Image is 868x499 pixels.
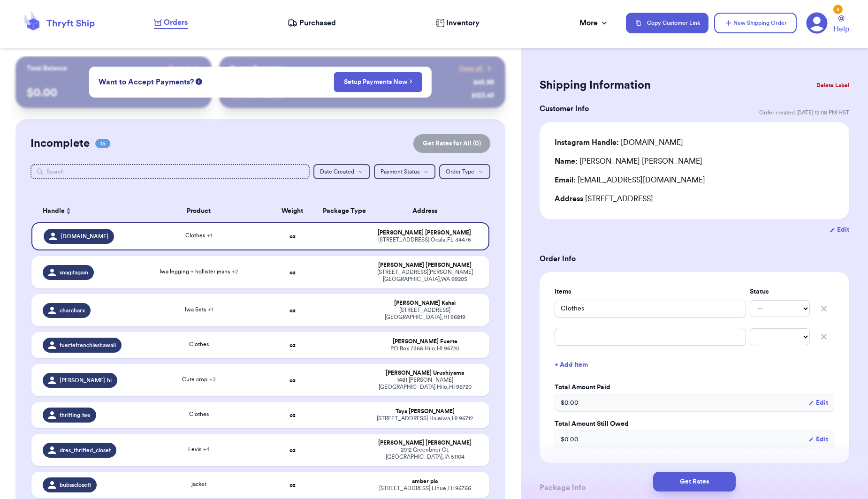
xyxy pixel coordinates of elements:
[60,446,111,454] span: dres_thrifted_closet
[164,17,188,28] span: Orders
[551,355,838,375] button: + Add Item
[555,193,834,204] div: [STREET_ADDRESS]
[169,64,200,73] a: Payout
[372,307,478,321] div: [STREET_ADDRESS] [GEOGRAPHIC_DATA] , HI 96819
[27,64,67,73] p: Total Balance
[372,300,478,307] div: [PERSON_NAME] Kahai
[189,341,209,347] span: Clothes
[555,137,683,148] div: [DOMAIN_NAME]
[808,435,828,444] button: Edit
[268,200,317,222] th: Weight
[60,307,85,314] span: charcharx
[60,481,91,489] span: bubssclosett
[27,85,200,100] p: $ 0.00
[60,269,88,276] span: snagitagain
[473,78,494,87] div: $ 45.99
[555,195,583,203] span: Address
[208,307,213,312] span: + 1
[372,415,478,422] div: [STREET_ADDRESS] Haleiwa , HI 96712
[60,341,116,349] span: fuertefrenchieshawaii
[459,64,483,73] span: View all
[232,269,238,274] span: + 2
[372,236,477,243] div: [STREET_ADDRESS] Ocala , FL 34476
[313,164,370,179] button: Date Created
[653,472,736,491] button: Get Rates
[43,206,65,216] span: Handle
[317,200,366,222] th: Package Type
[555,156,702,167] div: [PERSON_NAME] [PERSON_NAME]
[446,169,474,174] span: Order Type
[372,485,478,492] div: [STREET_ADDRESS] Lihue , HI 96766
[374,164,435,179] button: Payment Status
[750,287,810,296] label: Status
[209,377,216,382] span: + 3
[372,370,478,377] div: [PERSON_NAME] Urushiyama
[366,200,489,222] th: Address
[288,17,336,29] a: Purchased
[808,398,828,408] button: Edit
[65,205,72,217] button: Sort ascending
[540,103,589,114] h3: Customer Info
[472,91,494,100] div: $ 123.45
[806,12,828,34] a: 6
[289,482,296,488] strong: oz
[185,307,213,312] span: Iwa Sets
[61,233,108,240] span: [DOMAIN_NAME]
[320,169,354,174] span: Date Created
[289,447,296,453] strong: oz
[436,17,480,29] a: Inventory
[555,419,834,429] label: Total Amount Still Owed
[372,446,478,461] div: 2012 Greenbrier Ct. [GEOGRAPHIC_DATA] , IA 51104
[833,5,843,14] div: 6
[30,164,309,179] input: Search
[160,269,238,274] span: Iwa legging + hollister jeans
[30,136,90,151] h2: Incomplete
[555,176,576,184] span: Email:
[203,446,210,452] span: + 4
[372,345,478,352] div: PO Box 7366 Hilo , HI 96720
[182,377,216,382] span: Cute crop
[130,200,268,222] th: Product
[626,13,708,33] button: Copy Customer Link
[555,174,834,186] div: [EMAIL_ADDRESS][DOMAIN_NAME]
[372,269,478,283] div: [STREET_ADDRESS][PERSON_NAME] [GEOGRAPHIC_DATA] , WA 99205
[561,398,579,408] span: $ 0.00
[413,134,490,153] button: Get Rates for All (0)
[207,233,212,238] span: + 1
[191,481,206,487] span: jacket
[154,17,188,29] a: Orders
[714,13,797,33] button: New Shipping Order
[381,169,419,174] span: Payment Status
[555,383,834,392] label: Total Amount Paid
[833,15,849,35] a: Help
[289,378,296,383] strong: oz
[289,270,296,275] strong: oz
[813,75,853,96] button: Delete Label
[372,478,478,485] div: amber pia
[555,158,578,165] span: Name:
[372,338,478,345] div: [PERSON_NAME] Fuerte
[95,139,110,148] span: 15
[540,78,651,93] h2: Shipping Information
[830,225,849,234] button: Edit
[230,64,282,73] p: Recent Payments
[188,446,210,452] span: Levis
[60,411,91,419] span: thrifting.tee
[372,408,478,415] div: Taya [PERSON_NAME]
[555,139,619,146] span: Instagram Handle:
[372,262,478,269] div: [PERSON_NAME] [PERSON_NAME]
[372,439,478,446] div: [PERSON_NAME] [PERSON_NAME]
[60,377,112,384] span: [PERSON_NAME].hi
[833,23,849,35] span: Help
[99,76,194,88] span: Want to Accept Payments?
[189,411,209,417] span: Clothes
[459,64,494,73] a: View all
[372,377,478,391] div: 1481 [PERSON_NAME][GEOGRAPHIC_DATA] Hilo , HI 96720
[446,17,480,29] span: Inventory
[289,308,296,313] strong: oz
[540,253,849,265] h3: Order Info
[579,17,609,29] div: More
[561,435,579,444] span: $ 0.00
[759,109,849,116] span: Order created: [DATE] 12:08 PM HST
[555,287,746,296] label: Items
